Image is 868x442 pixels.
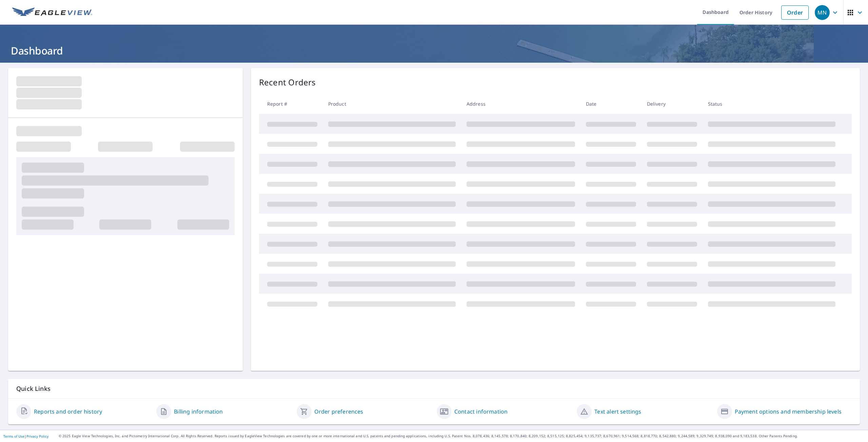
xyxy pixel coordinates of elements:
[26,434,48,439] a: Privacy Policy
[454,407,508,416] a: Contact information
[259,94,323,114] th: Report #
[314,407,363,416] a: Order preferences
[642,94,703,114] th: Delivery
[16,384,852,393] p: Quick Links
[34,407,102,416] a: Reports and order history
[781,5,809,20] a: Order
[735,407,842,416] a: Payment options and membership levels
[3,434,48,438] p: |
[59,434,865,439] p: © 2025 Eagle View Technologies, Inc. and Pictometry International Corp. All Rights Reserved. Repo...
[580,94,642,114] th: Date
[594,407,641,416] a: Text alert settings
[3,434,24,439] a: Terms of Use
[323,94,461,114] th: Product
[815,5,830,20] div: MN
[259,76,316,88] p: Recent Orders
[703,94,841,114] th: Status
[174,407,223,416] a: Billing information
[12,7,92,18] img: EV Logo
[461,94,580,114] th: Address
[8,44,860,58] h1: Dashboard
